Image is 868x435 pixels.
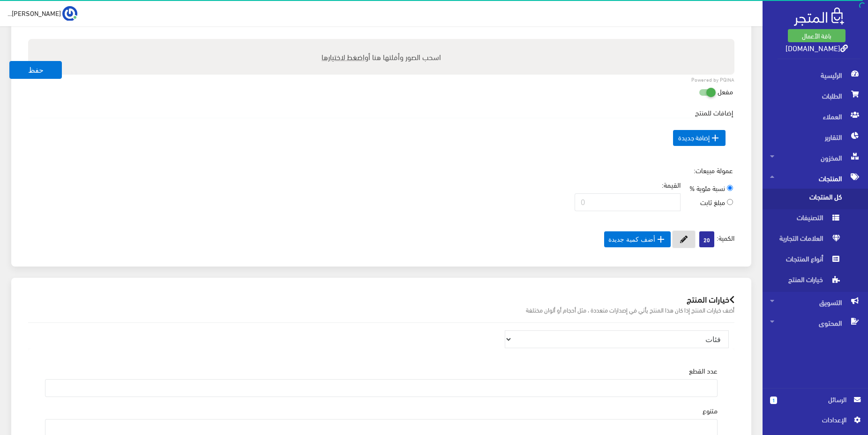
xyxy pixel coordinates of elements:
span: المحتوى [770,313,861,333]
span: اضغط لاختيارها [322,50,365,63]
a: كل المنتجات [763,189,868,209]
a: التصنيفات [763,209,868,230]
span: إضافة جديدة [673,130,726,146]
span: العلامات التجارية [770,230,841,251]
span: الطلبات [770,85,861,106]
span: العملاء [770,106,861,127]
span: التقارير [770,127,861,147]
a: اﻹعدادات [770,414,861,429]
label: اسحب الصور وأفلتها هنا أو [318,47,445,66]
a: العملاء [763,106,868,127]
img: . [794,8,844,26]
label: مفعل [718,82,733,100]
label: عمولة مبيعات: [694,165,733,176]
label: عدد القطع [689,365,718,375]
a: ... [PERSON_NAME]... [7,6,77,21]
input: مبلغ ثابت [727,199,733,205]
span: التسويق [770,292,861,313]
a: أنواع المنتجات [763,251,868,271]
span: 20 [699,231,714,247]
a: Powered by PQINA [691,77,734,82]
a: التقارير [763,127,868,147]
span: المنتجات [770,168,861,189]
a: العلامات التجارية [763,230,868,251]
button: أضف كمية جديدة [604,231,671,247]
a: الرئيسية [763,65,868,85]
a: الطلبات [763,85,868,106]
span: كل المنتجات [770,189,841,209]
span: الرسائل [785,394,846,404]
h2: خيارات المنتج [28,295,734,304]
input: نسبة مئوية % [727,185,733,191]
span: خيارات المنتج [770,271,841,292]
span: أنواع المنتجات [770,251,841,271]
i:  [655,234,666,245]
span: نسبة مئوية % [689,181,725,194]
a: المخزون [763,147,868,168]
i:  [710,132,721,144]
button: حفظ [9,61,62,79]
a: خيارات المنتج [763,271,868,292]
a: المحتوى [763,313,868,333]
div: إضافات للمنتج [30,107,733,158]
small: أضف خيارات المنتج إذا كان هذا المنتج يأتي في إصدارات متعددة ، مثل أحجام أو ألوان مختلفة [28,305,734,315]
a: المنتجات [763,168,868,189]
span: اﻹعدادات [778,414,846,425]
img: ... [62,6,77,21]
a: 1 الرسائل [770,394,861,414]
label: القيمة: [662,179,681,190]
label: متنوع [703,405,718,415]
a: باقة الأعمال [788,29,846,42]
span: 1 [770,397,777,404]
span: [PERSON_NAME]... [7,7,61,19]
span: الرئيسية [770,65,861,85]
a: [DOMAIN_NAME] [786,41,848,54]
span: مبلغ ثابت [700,195,725,208]
span: التصنيفات [770,209,841,230]
span: المخزون [770,147,861,168]
input: 0 [575,193,681,211]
